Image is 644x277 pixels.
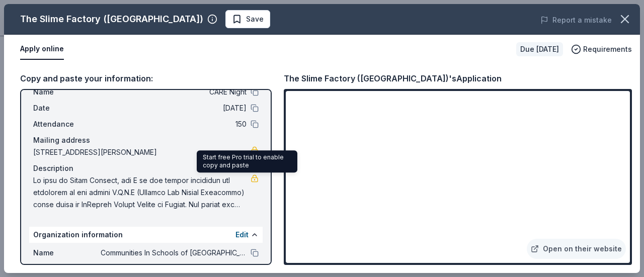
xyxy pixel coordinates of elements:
[225,10,270,28] button: Save
[571,43,632,55] button: Requirements
[101,102,247,114] span: [DATE]
[33,263,101,275] span: Website
[516,42,563,56] div: Due [DATE]
[101,118,247,130] span: 150
[33,134,259,146] div: Mailing address
[527,239,626,259] a: Open on their website
[20,72,272,85] div: Copy and paste your information:
[33,162,259,174] div: Description
[284,72,502,85] div: The Slime Factory ([GEOGRAPHIC_DATA])'s Application
[29,227,263,243] div: Organization information
[33,174,251,211] span: Lo ipsu do Sitam Consect, adi E se doe tempor incididun utl etdolorem al eni admini V.Q.N.E (Ulla...
[235,229,249,241] button: Edit
[246,13,264,25] span: Save
[583,43,632,55] span: Requirements
[101,247,247,259] span: Communities In Schools of [GEOGRAPHIC_DATA]
[197,150,297,172] div: Start free Pro trial to enable copy and paste
[33,86,101,98] span: Name
[20,11,203,27] div: The Slime Factory ([GEOGRAPHIC_DATA])
[101,263,247,275] span: [URL][DOMAIN_NAME]
[101,86,247,98] span: CARE Night
[33,118,101,130] span: Attendance
[20,39,64,60] button: Apply online
[33,146,251,158] span: [STREET_ADDRESS][PERSON_NAME]
[33,247,101,259] span: Name
[33,102,101,114] span: Date
[540,14,612,26] button: Report a mistake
